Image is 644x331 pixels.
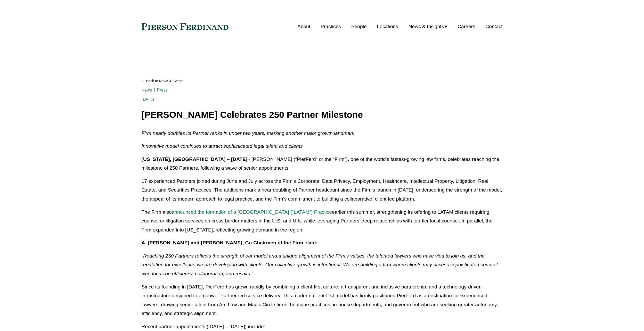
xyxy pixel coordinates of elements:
[142,110,503,120] h1: [PERSON_NAME] Celebrates 250 Partner Milestone
[172,209,332,215] a: announced the formation of a [GEOGRAPHIC_DATA] (“LATAM”) Practice
[142,208,503,235] p: The Firm also earlier this summer, strengthening its offering to LATAM clients requiring counsel ...
[157,88,168,93] a: Press
[409,22,447,31] a: folder dropdown
[351,22,367,31] a: People
[142,155,503,173] p: – [PERSON_NAME] (“PierFerd” or the “Firm”), one of the world’s fastest-growing law firms, celebra...
[142,156,248,162] strong: [US_STATE], [GEOGRAPHIC_DATA] – [DATE]
[485,22,502,31] a: Contact
[142,97,154,102] span: [DATE]
[377,22,398,31] a: Locations
[458,22,475,31] a: Careers
[142,240,317,245] strong: A. [PERSON_NAME] and [PERSON_NAME], Co-Chairmen of the Firm, said:
[142,77,503,86] a: Back to News & Events
[142,253,499,276] em: “Reaching 250 Partners reflects the strength of our model and a unique alignment of the Firm’s va...
[321,22,341,31] a: Practices
[142,283,503,318] p: Since its founding in [DATE], PierFerd has grown rapidly by combining a client-first culture, a t...
[409,22,444,31] span: News & Insights
[142,177,503,204] p: 17 experienced Partners joined during June and July across the Firm’s Corporate, Data Privacy, Em...
[142,143,303,149] em: Innovative model continues to attract sophisticated legal talent and clients
[142,130,354,136] em: Firm nearly doubles its Partner ranks in under two years, marking another major growth landmark
[297,22,310,31] a: About
[142,88,152,93] a: News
